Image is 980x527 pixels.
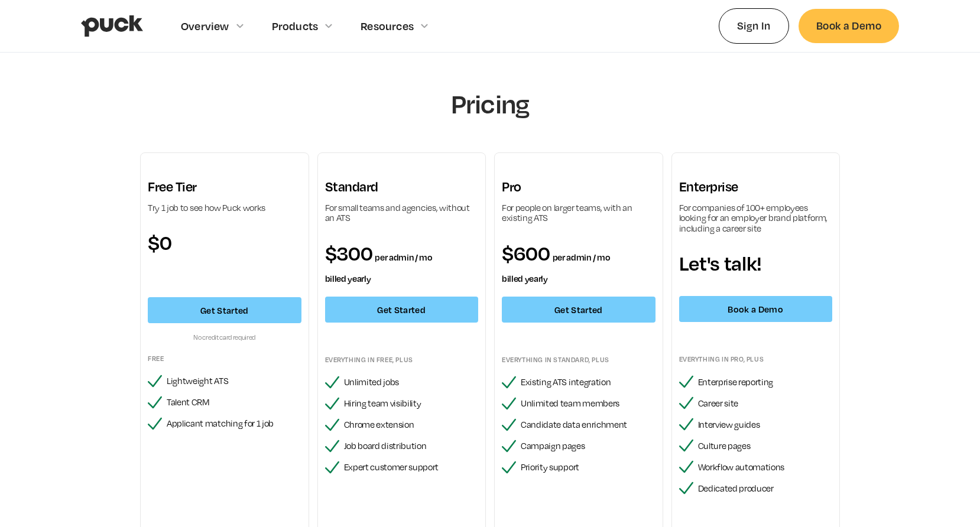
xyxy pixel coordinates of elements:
[679,354,833,364] div: Everything in pro, plus
[799,9,899,43] a: Book a Demo
[679,178,833,196] h3: Enterprise
[344,441,479,451] div: Job board distribution
[698,419,833,430] div: Interview guides
[325,178,479,196] h3: Standard
[167,376,301,386] div: Lightweight ATS
[148,297,301,323] a: Get Started
[325,242,479,285] div: $300
[325,203,479,223] div: For small teams and agencies, without an ATS
[502,242,656,285] div: $600
[272,19,319,32] div: Products
[148,333,301,342] div: No credit card required
[167,418,301,429] div: Applicant matching for 1 job
[521,419,656,430] div: Candidate data enrichment
[502,355,656,365] div: Everything in standard, plus
[679,203,833,234] div: For companies of 100+ employees looking for an employer brand platform, including a career site
[148,203,301,213] div: Try 1 job to see how Puck works
[325,355,479,365] div: Everything in FREE, plus
[361,19,414,32] div: Resources
[521,398,656,409] div: Unlimited team members
[698,441,833,451] div: Culture pages
[679,296,833,322] a: Book a Demo
[698,483,833,494] div: Dedicated producer
[521,441,656,451] div: Campaign pages
[344,377,479,388] div: Unlimited jobs
[502,297,656,323] a: Get Started
[698,377,833,388] div: Enterprise reporting
[148,178,301,196] h3: Free Tier
[698,398,833,409] div: Career site
[181,19,229,32] div: Overview
[344,398,479,409] div: Hiring team visibility
[167,397,301,408] div: Talent CRM
[344,462,479,473] div: Expert customer support
[325,297,479,323] a: Get Started
[698,462,833,473] div: Workflow automations
[325,252,433,284] span: per admin / mo billed yearly
[502,252,610,284] span: per admin / mo billed yearly
[502,178,656,196] h3: Pro
[679,252,833,274] div: Let's talk!
[148,354,301,363] div: Free
[502,203,656,223] div: For people on larger teams, with an existing ATS
[719,8,789,43] a: Sign In
[344,419,479,430] div: Chrome extension
[521,377,656,388] div: Existing ATS integration
[148,232,301,253] div: $0
[521,462,656,473] div: Priority support
[298,88,682,119] h1: Pricing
